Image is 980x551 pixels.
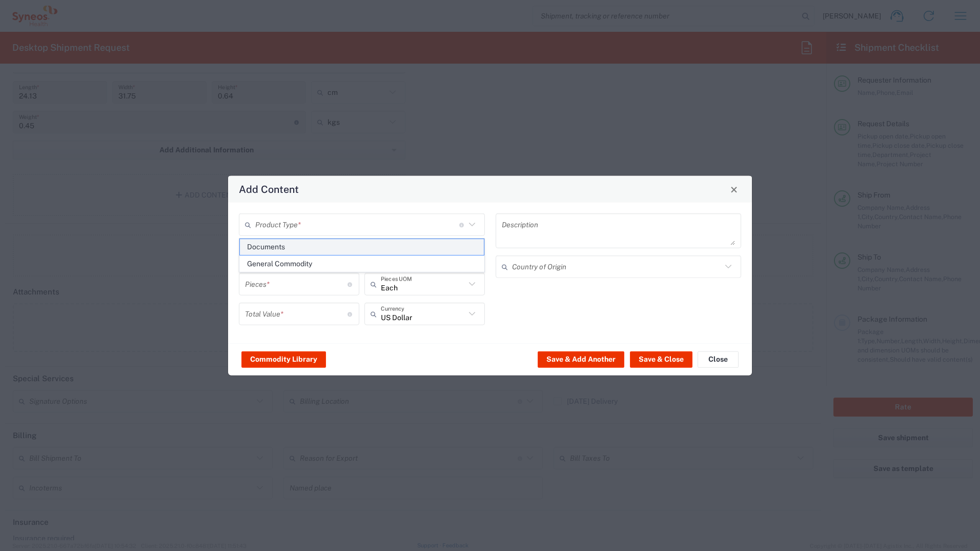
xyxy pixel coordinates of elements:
[240,256,484,272] span: General Commodity
[241,351,326,367] button: Commodity Library
[239,182,299,196] h4: Add Content
[630,351,692,367] button: Save & Close
[538,351,624,367] button: Save & Add Another
[240,239,484,255] span: Documents
[727,182,741,196] button: Close
[698,351,739,367] button: Close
